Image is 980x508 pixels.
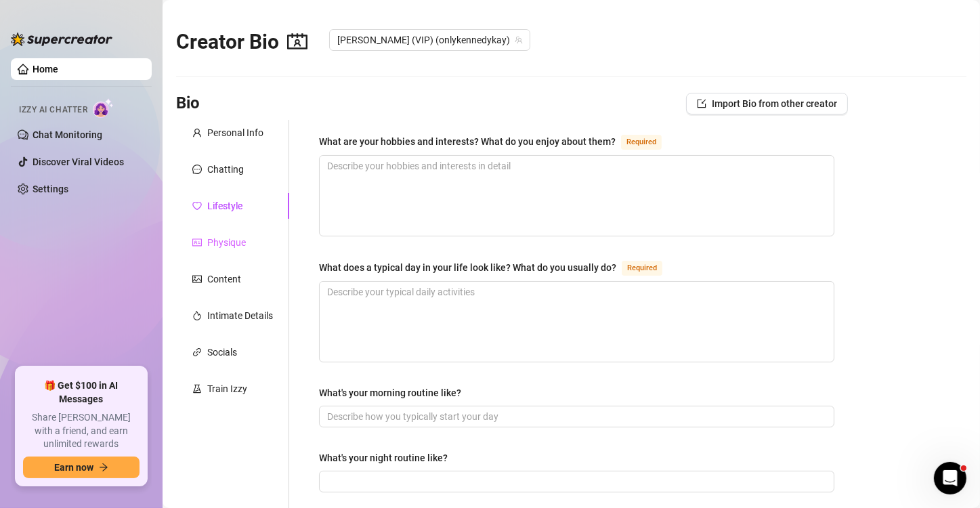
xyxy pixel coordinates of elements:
[176,93,200,114] h3: Bio
[93,98,114,118] img: AI Chatter
[327,409,824,424] input: What's your morning routine like?
[319,385,461,400] div: What's your morning routine like?
[19,104,87,117] span: Izzy AI Chatter
[319,260,616,275] div: What does a typical day in your life look like? What do you usually do?
[192,201,202,211] span: heart
[207,381,247,396] div: Train Izzy
[337,30,522,50] span: Kennedy (VIP) (onlykennedykay)
[192,128,202,137] span: user
[207,198,242,213] div: Lifestyle
[621,135,662,150] span: Required
[33,156,124,167] a: Discover Viral Videos
[697,99,706,108] span: import
[515,36,523,44] span: team
[99,463,108,472] span: arrow-right
[320,282,834,362] textarea: What does a typical day in your life look like? What do you usually do?
[712,98,837,109] span: Import Bio from other creator
[176,29,307,55] h2: Creator Bio
[686,93,848,114] button: Import Bio from other creator
[320,156,834,236] textarea: What are your hobbies and interests? What do you enjoy about them?
[11,33,112,46] img: logo-BBDzfeDw.svg
[287,31,307,51] span: contacts
[192,165,202,174] span: message
[207,235,246,250] div: Physique
[54,462,93,473] span: Earn now
[192,238,202,247] span: idcard
[319,450,457,465] label: What's your night routine like?
[319,385,471,400] label: What's your morning routine like?
[33,184,68,194] a: Settings
[319,259,677,276] label: What does a typical day in your life look like? What do you usually do?
[33,64,58,75] a: Home
[319,450,448,465] div: What's your night routine like?
[33,129,102,140] a: Chat Monitoring
[23,457,140,478] button: Earn nowarrow-right
[327,474,824,489] input: What's your night routine like?
[319,133,677,150] label: What are your hobbies and interests? What do you enjoy about them?
[319,134,616,149] div: What are your hobbies and interests? What do you enjoy about them?
[934,462,966,494] iframe: Intercom live chat
[622,261,662,276] span: Required
[23,379,140,406] span: 🎁 Get $100 in AI Messages
[207,162,244,177] div: Chatting
[207,345,237,360] div: Socials
[192,311,202,320] span: fire
[192,347,202,357] span: link
[192,274,202,284] span: picture
[207,272,241,287] div: Content
[207,308,273,323] div: Intimate Details
[192,384,202,394] span: experiment
[23,411,140,451] span: Share [PERSON_NAME] with a friend, and earn unlimited rewards
[207,125,263,140] div: Personal Info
